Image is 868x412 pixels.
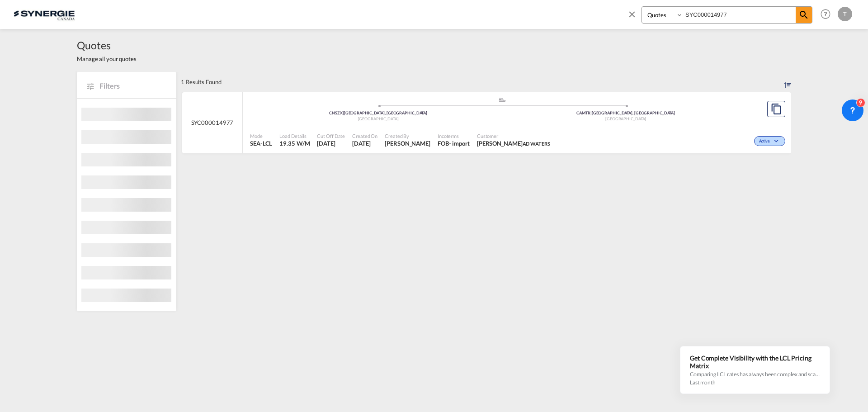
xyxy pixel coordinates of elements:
span: | [343,110,344,115]
span: 23 Sep 2025 [317,139,345,147]
span: SEA-LCL [250,139,272,147]
span: Quotes [77,38,137,52]
span: icon-close [627,6,642,28]
span: [GEOGRAPHIC_DATA] [358,116,399,121]
md-icon: assets/icons/custom/ship-fill.svg [497,98,508,102]
span: 19.35 W/M [279,140,310,147]
input: Enter Quotation Number [683,7,796,23]
span: icon-magnify [796,7,812,23]
div: FOB [438,139,449,147]
span: SYC000014977 [191,118,234,127]
div: FOB import [438,139,470,147]
md-icon: assets/icons/custom/copyQuote.svg [771,104,782,114]
div: - import [449,139,470,147]
md-icon: icon-magnify [798,9,809,20]
md-icon: icon-close [627,9,637,19]
span: Cut Off Date [317,133,345,139]
span: Incoterms [438,133,470,139]
span: Load Details [279,133,310,139]
span: Manage all your quotes [77,55,137,63]
md-icon: icon-chevron-down [772,139,783,144]
div: T [838,7,852,21]
span: Rosa Ho [385,139,430,147]
span: [GEOGRAPHIC_DATA] [605,116,646,121]
span: Help [818,6,833,22]
span: | [590,110,592,115]
div: Sort by: Created On [784,72,791,92]
span: Created On [352,133,377,139]
span: Created By [385,133,430,139]
span: CNSZX [GEOGRAPHIC_DATA], [GEOGRAPHIC_DATA] [329,110,427,115]
img: 1f56c880d42311ef80fc7dca854c8e59.png [14,4,75,24]
span: CAMTR [GEOGRAPHIC_DATA], [GEOGRAPHIC_DATA] [576,110,675,115]
span: Filters [99,81,167,91]
span: AD WATERS [523,141,550,147]
span: Active [759,138,772,145]
div: 1 Results Found [181,72,222,92]
div: SYC000014977 assets/icons/custom/ship-fill.svgassets/icons/custom/roll-o-plane.svgOriginShenzhen,... [182,92,791,154]
span: 23 Sep 2025 [352,139,377,147]
button: Copy Quote [767,101,785,117]
div: Help [818,6,838,23]
span: Mode [250,133,272,139]
span: Laura Cuciurean AD WATERS [477,139,550,147]
span: Customer [477,133,550,139]
div: Change Status Here [754,136,785,146]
